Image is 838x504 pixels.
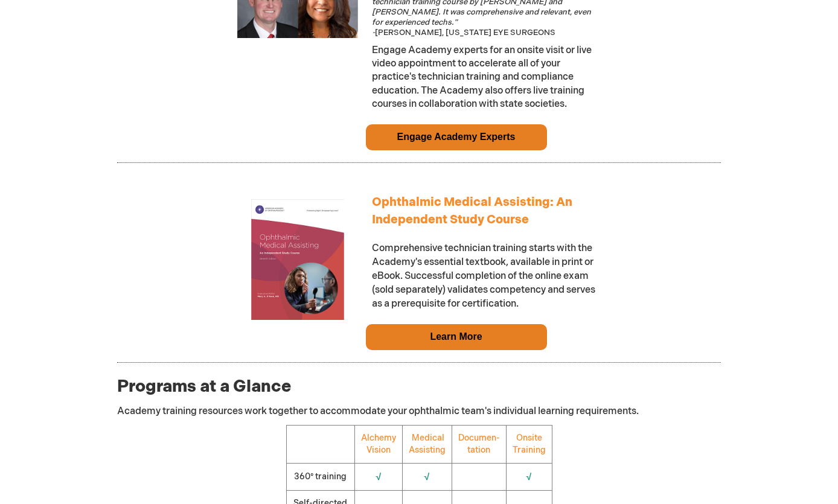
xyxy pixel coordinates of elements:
td: 360° training [286,464,354,491]
img: Ophthalmic Medical Assisting: An Independent Study Course [237,199,358,320]
span: Programs at a Glance [117,377,291,397]
a: Medical Assisting [409,433,446,455]
span: √ [376,471,382,482]
a: Alchemy Vision [361,433,396,455]
span: √ [526,471,532,482]
a: Ophthalmic Medical Assisting: An Independent Study Course [372,195,572,227]
a: Onsite Training [513,433,546,455]
a: Onsite Training and Private Consulting [237,30,358,40]
a: Learn More [430,331,482,342]
span: Engage Academy experts for an onsite visit or live video appointment to accelerate all of your pr... [372,45,592,110]
a: Ophthalmic Medical Assisting: An Independent Study Course [237,312,358,322]
a: Engage Academy Experts [397,132,516,142]
span: Comprehensive technician training starts with the Academy's essential textbook, available in prin... [372,243,595,309]
span: Academy training resources work together to accommodate your ophthalmic team's individual learnin... [117,406,639,417]
span: √ [424,471,430,482]
a: Documen-tation [458,433,500,455]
